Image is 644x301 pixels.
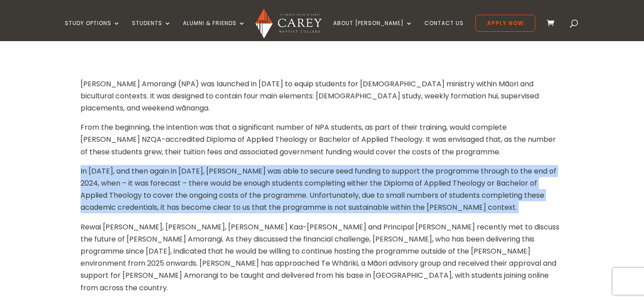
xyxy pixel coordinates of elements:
[475,15,535,32] a: Apply Now
[424,20,464,41] a: Contact Us
[80,221,563,301] p: Rewai [PERSON_NAME], [PERSON_NAME], [PERSON_NAME] Kaa-[PERSON_NAME] and Principal [PERSON_NAME] r...
[80,78,563,122] p: [PERSON_NAME] Amorangi (NPA) was launched in [DATE] to equip students for [DEMOGRAPHIC_DATA] mini...
[65,20,120,41] a: Study Options
[255,8,321,38] img: Carey Baptist College
[183,20,246,41] a: Alumni & Friends
[333,20,413,41] a: About [PERSON_NAME]
[80,121,563,165] p: From the beginning, the intention was that a significant number of NPA students, as part of their...
[132,20,171,41] a: Students
[80,165,563,221] p: In [DATE], and then again in [DATE], [PERSON_NAME] was able to secure seed funding to support the...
